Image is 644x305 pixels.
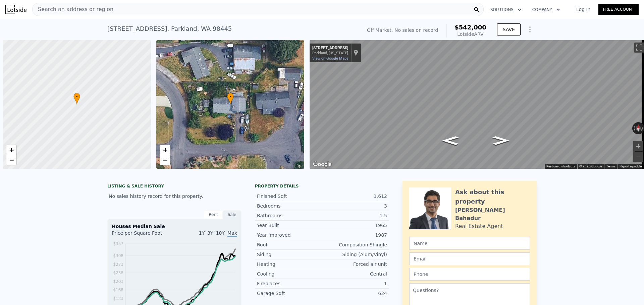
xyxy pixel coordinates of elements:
[454,24,486,31] span: $542,000
[579,164,602,168] span: © 2025 Google
[409,252,530,265] input: Email
[160,145,170,155] a: Zoom in
[9,146,14,154] span: +
[322,232,387,238] div: 1987
[73,94,80,100] span: •
[633,141,643,151] button: Zoom in
[257,203,322,209] div: Bedrooms
[6,155,16,165] a: Zoom out
[322,280,387,287] div: 1
[606,164,615,168] a: Terms
[257,212,322,219] div: Bathrooms
[633,152,643,162] button: Zoom out
[455,187,530,206] div: Ask about this property
[322,212,387,219] div: 1.5
[322,222,387,229] div: 1965
[322,251,387,258] div: Siding (Alum/Vinyl)
[409,268,530,281] input: Phone
[312,46,348,51] div: [STREET_ADDRESS]
[322,290,387,297] div: 624
[636,122,641,134] button: Reset the view
[568,6,598,13] a: Log In
[107,24,232,33] div: [STREET_ADDRESS] , Parkland , WA 98445
[454,31,486,37] div: Lotside ARV
[311,160,333,169] img: Google
[257,241,322,248] div: Roof
[322,241,387,248] div: Composition Shingle
[112,223,237,230] div: Houses Median Sale
[255,183,389,189] div: Property details
[33,5,113,13] span: Search an address or region
[113,262,123,267] tspan: $273
[107,183,241,190] div: LISTING & SALE HISTORY
[9,156,14,164] span: −
[257,290,322,297] div: Garage Sqft
[435,134,466,147] path: Go West, 139th St E
[257,280,322,287] div: Fireplaces
[257,261,322,268] div: Heating
[322,193,387,200] div: 1,612
[113,271,123,275] tspan: $238
[163,156,167,164] span: −
[112,230,174,240] div: Price per Square Foot
[632,122,636,134] button: Rotate counterclockwise
[322,271,387,277] div: Central
[227,230,237,237] span: Max
[598,4,639,15] a: Free Account
[497,23,521,35] button: SAVE
[227,93,234,104] div: •
[199,230,205,236] span: 1Y
[322,203,387,209] div: 3
[227,94,234,100] span: •
[312,51,348,55] div: Parkland, [US_STATE]
[163,146,167,154] span: +
[257,222,322,229] div: Year Built
[223,210,241,219] div: Sale
[5,5,26,14] img: Lotside
[113,296,123,301] tspan: $133
[113,241,123,246] tspan: $357
[257,251,322,258] div: Siding
[455,206,530,222] div: [PERSON_NAME] Bahadur
[257,271,322,277] div: Cooling
[546,164,575,169] button: Keyboard shortcuts
[485,4,527,16] button: Solutions
[523,23,537,36] button: Show Options
[486,134,516,147] path: Go East, 139th St E
[113,279,123,284] tspan: $203
[311,160,333,169] a: Open this area in Google Maps (opens a new window)
[409,237,530,250] input: Name
[257,193,322,200] div: Finished Sqft
[73,93,80,104] div: •
[367,27,438,33] div: Off Market. No sales on record
[160,155,170,165] a: Zoom out
[455,222,503,230] div: Real Estate Agent
[113,288,123,292] tspan: $168
[113,253,123,258] tspan: $308
[312,56,348,61] a: View on Google Maps
[216,230,225,236] span: 10Y
[257,232,322,238] div: Year Improved
[204,210,223,219] div: Rent
[354,49,358,57] a: Show location on map
[107,190,241,202] div: No sales history record for this property.
[527,4,566,16] button: Company
[207,230,213,236] span: 3Y
[322,261,387,268] div: Forced air unit
[6,145,16,155] a: Zoom in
